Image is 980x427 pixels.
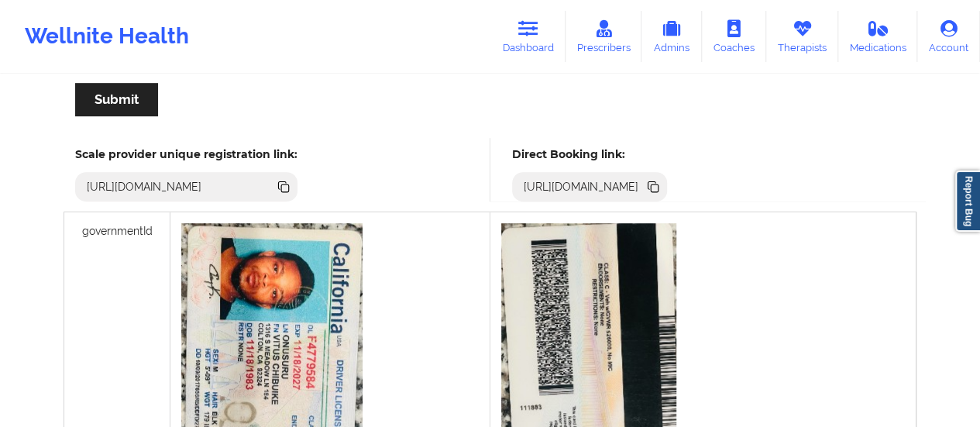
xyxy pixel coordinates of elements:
[838,11,918,62] a: Medications
[917,11,980,62] a: Account
[75,83,158,116] button: Submit
[81,179,208,195] div: [URL][DOMAIN_NAME]
[491,11,566,62] a: Dashboard
[955,170,980,232] a: Report Bug
[512,147,668,161] h5: Direct Booking link:
[75,147,297,161] h5: Scale provider unique registration link:
[766,11,838,62] a: Therapists
[641,11,702,62] a: Admins
[518,179,645,195] div: [URL][DOMAIN_NAME]
[566,11,642,62] a: Prescribers
[702,11,766,62] a: Coaches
